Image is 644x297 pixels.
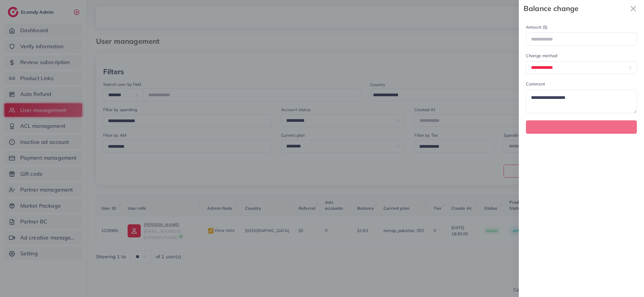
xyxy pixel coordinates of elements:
legend: Change method [526,53,637,61]
svg: x [627,3,639,15]
button: Close [627,2,639,15]
legend: Comment [526,81,637,89]
legend: Amount ($) [526,24,637,32]
strong: Balance change [524,3,627,14]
